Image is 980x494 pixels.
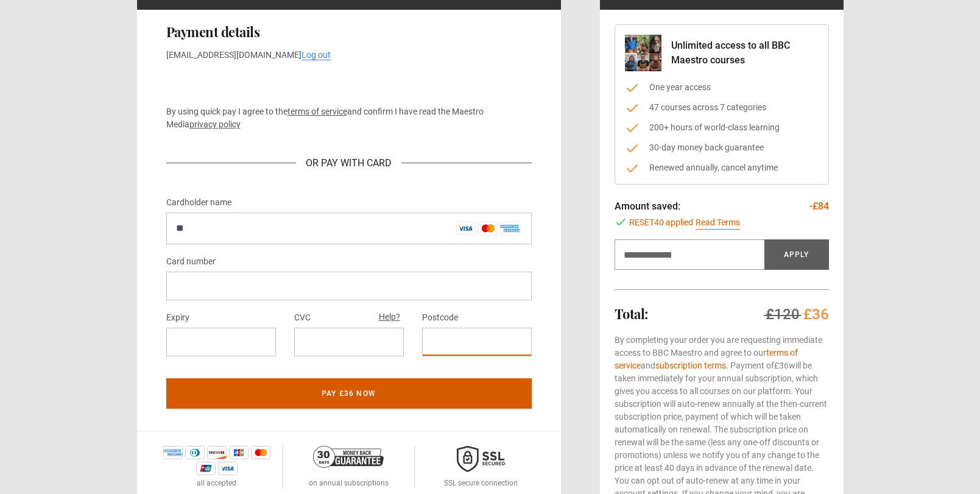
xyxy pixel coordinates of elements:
span: £36 [774,361,789,370]
li: 200+ hours of world-class learning [625,121,819,134]
li: Renewed annually, cancel anytime [625,161,819,174]
label: Expiry [166,311,189,325]
p: all accepted [197,478,236,489]
h2: Total: [615,306,648,321]
span: £120 [766,306,800,323]
li: 47 courses across 7 categories [625,101,819,114]
button: Apply [764,239,829,270]
iframe: Secure expiration date input frame [176,336,266,348]
p: -£84 [809,199,829,214]
p: SSL secure connection [444,478,518,489]
iframe: Secure postal code input frame [432,336,522,348]
iframe: Secure CVC input frame [304,336,394,348]
p: on annual subscriptions [309,478,389,489]
p: Unlimited access to all BBC Maestro courses [671,38,819,68]
span: RESET40 applied [629,216,693,230]
a: subscription terms [655,361,726,370]
img: unionpay [196,462,216,475]
li: 30-day money back guarantee [625,141,819,154]
h2: Payment details [166,24,532,39]
label: Card number [166,255,216,269]
iframe: Secure card number input frame [176,280,522,292]
div: Or Pay With Card [296,156,401,171]
img: mastercard [251,446,270,459]
a: Log out [301,50,331,60]
p: By using quick pay I agree to the and confirm I have read the Maestro Media [166,105,532,131]
img: discover [207,446,227,459]
img: diners [185,446,205,459]
img: jcb [229,446,249,459]
p: Amount saved: [615,199,680,214]
label: CVC [294,311,311,325]
iframe: Secure payment button frame [166,71,532,96]
img: 30-day-money-back-guarantee-c866a5dd536ff72a469b.png [313,446,384,468]
label: Postcode [422,311,458,325]
img: amex [163,446,183,459]
span: £36 [803,306,829,323]
a: terms of service [287,107,347,116]
a: privacy policy [189,119,241,129]
p: [EMAIL_ADDRESS][DOMAIN_NAME] [166,49,532,62]
button: Help? [375,309,404,325]
button: Pay £36 now [166,378,532,409]
li: One year access [625,81,819,94]
a: Read Terms [696,216,740,230]
img: visa [218,462,238,475]
label: Cardholder name [166,196,231,210]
